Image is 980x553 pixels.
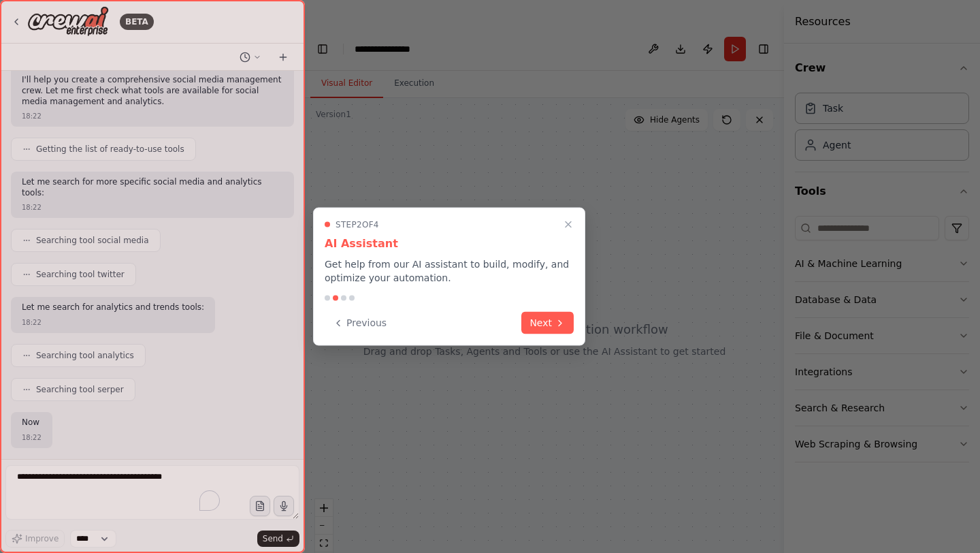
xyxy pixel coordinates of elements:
h3: AI Assistant [325,236,574,252]
button: Previous [325,312,395,334]
button: Next [521,312,574,334]
button: Hide left sidebar [313,39,332,59]
p: Get help from our AI assistant to build, modify, and optimize your automation. [325,257,574,285]
span: Step 2 of 4 [336,219,379,230]
button: Close walkthrough [560,217,576,233]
